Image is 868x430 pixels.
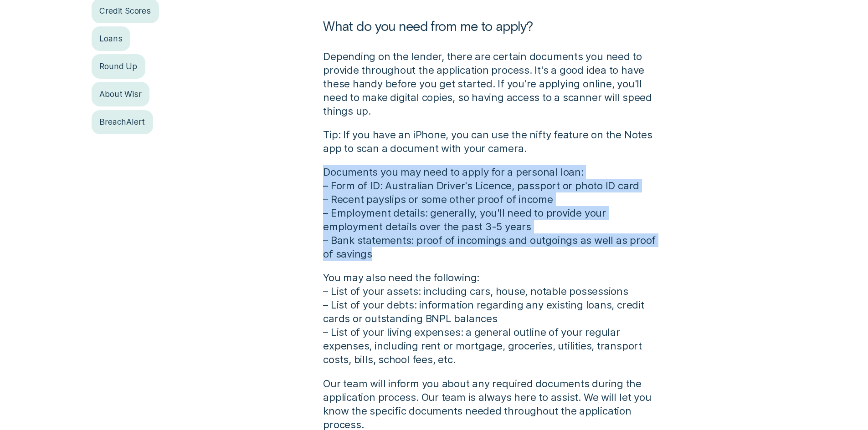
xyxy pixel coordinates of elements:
h1: What do you need from me to apply? [323,18,661,49]
p: You may also need the following: – List of your assets: including cars, house, notable possession... [323,271,661,366]
a: Round Up [92,54,145,78]
a: BreachAlert [92,110,154,134]
p: Documents you may need to apply for a personal loan: – Form of ID: Australian Driver's Licence, p... [323,165,661,261]
a: About Wisr [92,82,150,106]
a: Loans [92,26,131,51]
p: Tip: If you have an iPhone, you can use the nifty feature on the Notes app to scan a document wit... [323,128,661,155]
p: Depending on the lender, there are certain documents you need to provide throughout the applicati... [323,50,661,118]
